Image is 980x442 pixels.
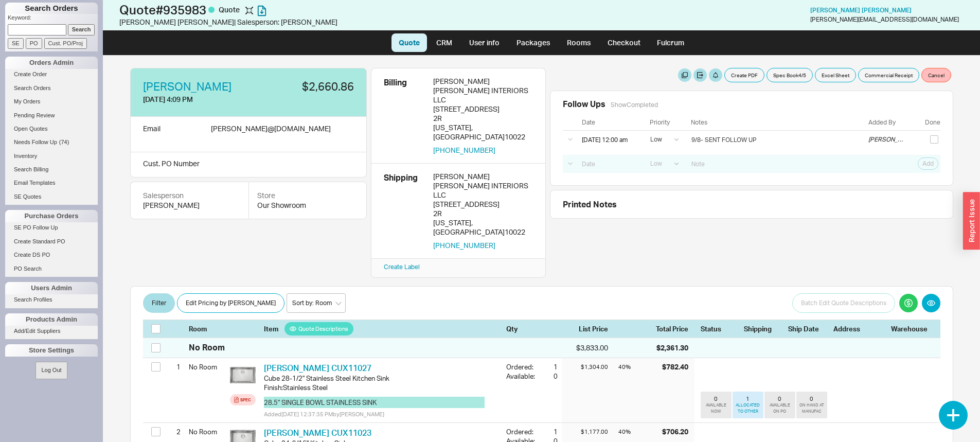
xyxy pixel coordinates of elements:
[5,313,98,326] div: Products Admin
[5,326,98,337] a: Add/Edit Suppliers
[833,324,885,333] div: Address
[560,33,598,52] a: Rooms
[868,136,903,143] div: [PERSON_NAME]
[264,363,371,373] a: [PERSON_NAME] CUX11027
[600,33,648,52] a: Checkout
[506,362,539,372] div: Ordered:
[433,209,533,218] div: 2R
[143,200,236,210] div: [PERSON_NAME]
[618,427,660,436] div: 40 %
[891,324,932,333] div: Warehouse
[746,395,750,402] div: 1
[14,139,57,145] span: Needs Follow Up
[433,114,533,123] div: 2R
[701,324,738,333] div: Status
[858,68,919,82] button: Commercial Receipt
[810,7,912,14] a: [PERSON_NAME] [PERSON_NAME]
[925,119,940,126] div: Done
[59,139,69,145] span: ( 74 )
[8,14,98,24] p: Keyword:
[5,96,98,107] a: My Orders
[922,160,934,168] span: Add
[650,33,692,52] a: Fulcrum
[582,119,643,126] div: Date
[5,151,98,162] a: Inventory
[928,71,945,79] span: Cancel
[509,33,558,52] a: Packages
[5,282,98,294] div: Users Admin
[576,157,642,171] input: Date
[810,16,959,23] div: [PERSON_NAME][EMAIL_ADDRESS][DOMAIN_NAME]
[257,200,358,210] div: Our Showroom
[264,383,498,392] div: Finish : Stainless Steel
[189,358,226,376] div: No Room
[264,324,502,333] div: Item
[724,68,764,82] button: Create PDF
[186,297,276,309] span: Edit Pricing by [PERSON_NAME]
[433,86,533,104] div: [PERSON_NAME] INTERIORS LLC
[798,402,825,414] div: ON HAND AT MANUFAC
[539,427,558,436] div: 1
[773,71,806,79] span: Spec Book 4 / 5
[5,294,98,305] a: Search Profiles
[5,236,98,247] a: Create Standard PO
[650,119,684,126] div: Priority
[143,94,247,104] div: [DATE] 4:09 PM
[506,372,539,381] div: Available:
[865,71,913,79] span: Commercial Receipt
[230,394,256,405] a: Spec
[264,410,498,418] div: Added [DATE] 12:37:35 PM by [PERSON_NAME]
[5,123,98,134] a: Open Quotes
[5,57,98,69] div: Orders Admin
[563,199,940,210] div: Printed Notes
[5,3,98,14] h1: Search Orders
[5,83,98,94] a: Search Orders
[767,68,813,82] button: Spec Book4/5
[703,402,729,414] div: AVAILABLE NOW
[384,77,425,155] div: Billing
[230,362,256,388] img: file_mbqoq7
[264,374,498,383] div: Cube 28-1/2" Stainless Steel Kitchen Sink
[5,191,98,202] a: SE Quotes
[433,123,533,142] div: [US_STATE] , [GEOGRAPHIC_DATA] 10022
[539,362,558,372] div: 1
[506,324,558,333] div: Qty
[611,101,662,109] div: Show Completed
[744,324,782,333] div: Shipping
[219,5,241,14] span: Quote
[562,427,608,436] div: $1,177.00
[5,222,98,233] a: SE PO Follow Up
[130,152,367,178] div: Cust. PO Number
[143,81,231,92] a: [PERSON_NAME]
[5,210,98,222] div: Purchase Orders
[257,190,358,201] div: Store
[822,71,849,79] span: Excel Sheet
[547,372,558,381] div: 0
[506,427,539,436] div: Ordered:
[255,81,354,92] div: $2,660.86
[143,123,161,146] div: Email
[656,324,694,333] div: Total Price
[562,362,608,372] div: $1,304.00
[189,342,225,353] div: No Room
[433,241,495,250] button: [PHONE_NUMBER]
[284,322,353,335] button: Quote Descriptions
[691,119,866,126] div: Notes
[5,110,98,121] a: Pending Review
[788,324,827,333] div: Ship Date
[44,38,87,49] input: Cust. PO/Proj
[5,263,98,274] a: PO Search
[778,395,781,402] div: 0
[686,157,866,171] input: Note
[731,71,758,79] span: Create PDF
[168,358,181,376] div: 1
[391,33,427,52] a: Quote
[656,343,688,353] div: $2,361.30
[152,297,166,309] span: Filter
[5,137,98,148] a: Needs Follow Up(74)
[662,427,688,436] div: $706.20
[433,146,495,155] button: [PHONE_NUMBER]
[735,402,761,414] div: ALLOCATED TO OTHER
[461,33,507,52] a: User info
[433,200,533,209] div: [STREET_ADDRESS]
